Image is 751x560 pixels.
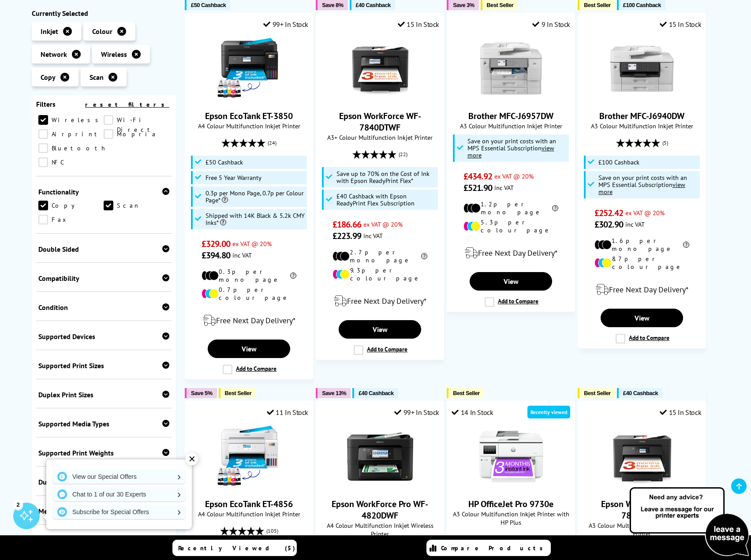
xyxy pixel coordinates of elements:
[347,94,413,103] a: Epson WorkForce WF-7840DTWF
[616,334,669,343] label: Add to Compare
[356,2,391,8] span: £40 Cashback
[468,110,553,122] a: Brother MFC-J6957DW
[216,482,282,491] a: Epson EcoTank ET-4856
[478,423,544,489] img: HP OfficeJet Pro 9730e
[594,207,623,219] span: £252.42
[470,272,552,291] a: View
[191,2,226,8] span: £50 Cashback
[38,419,170,428] div: Supported Media Types
[530,531,538,548] span: (18)
[527,406,570,418] div: Recently viewed
[336,193,436,207] span: £40 Cashback with Epson ReadyPrint Flex Subscription
[104,201,169,210] a: Scan
[487,2,514,8] span: Best Seller
[609,94,675,103] a: Brother MFC-J6940DW
[332,498,428,521] a: Epson WorkForce Pro WF-4820DWF
[583,521,701,538] span: A3 Colour Multifunction Inkjet Wireless Printer
[266,523,278,539] span: (105)
[38,361,170,370] div: Supported Print Sizes
[53,487,185,501] a: Chat to 1 of our 30 Experts
[53,470,185,484] a: View our Special Offers
[202,286,296,302] li: 0.7p per colour page
[190,122,308,130] span: A4 Colour Multifunction Inkjet Printer
[205,498,293,510] a: Epson EcoTank ET-4856
[584,390,611,396] span: Best Seller
[339,110,421,133] a: Epson WorkForce WF-7840DTWF
[583,277,701,302] div: modal_delivery
[225,390,252,396] span: Best Seller
[354,345,407,355] label: Add to Compare
[594,219,623,230] span: £302.90
[38,215,104,224] a: Fax
[359,390,393,396] span: £40 Cashback
[594,237,689,253] li: 1.6p per mono page
[53,505,185,519] a: Subscribe for Special Offers
[191,390,212,396] span: Save 5%
[38,448,170,457] div: Supported Print Weights
[441,544,548,552] span: Compare Products
[38,129,104,139] a: Airprint
[202,268,296,284] li: 0.3p per mono page
[478,482,544,491] a: HP OfficeJet Pro 9730e
[205,159,243,166] span: £50 Cashback
[205,190,305,204] span: 0.3p per Mono Page, 0.7p per Colour Page*
[485,297,538,307] label: Add to Compare
[463,171,492,182] span: £434.92
[322,2,343,8] span: Save 8%
[494,172,534,180] span: ex VAT @ 20%
[205,174,262,181] span: Free 5 Year Warranty
[601,309,683,327] a: View
[532,20,570,29] div: 9 In Stock
[208,340,290,358] a: View
[452,241,570,265] div: modal_delivery
[625,209,665,217] span: ex VAT @ 20%
[447,388,484,398] button: Best Seller
[38,201,104,210] a: Copy
[598,180,685,196] u: view more
[452,408,493,417] div: 14 In Stock
[398,20,439,29] div: 15 In Stock
[598,159,639,166] span: £100 Cashback
[38,187,170,196] div: Functionality
[333,266,427,282] li: 9.3p per colour page
[468,498,553,510] a: HP OfficeJet Pro 9730e
[216,94,282,103] a: Epson EcoTank ET-3850
[321,521,439,538] span: A4 Colour Multifunction Inkjet Wireless Printer
[399,146,407,163] span: (22)
[232,251,252,259] span: inc VAT
[216,423,282,489] img: Epson EcoTank ET-4856
[205,212,305,226] span: Shipped with 14K Black & 5.2k CMY Inks*
[41,73,56,82] span: Copy
[394,408,439,417] div: 99+ In Stock
[583,122,701,130] span: A3 Colour Multifunction Inkjet Printer
[584,2,611,8] span: Best Seller
[38,303,170,312] div: Condition
[467,144,554,159] u: view more
[202,250,230,261] span: £394.80
[660,408,701,417] div: 15 In Stock
[609,482,675,491] a: Epson WorkForce WF-7830DTWF
[263,20,308,29] div: 99+ In Stock
[38,478,170,486] div: Duplex Print Weights
[38,274,170,283] div: Compatibility
[452,510,570,526] span: A3 Colour Multifunction Inkjet Printer with HP Plus
[219,388,256,398] button: Best Seller
[90,73,104,82] span: Scan
[92,27,112,36] span: Colour
[216,35,282,101] img: Epson EcoTank ET-3850
[609,35,675,101] img: Brother MFC-J6940DW
[202,238,230,250] span: £329.00
[628,486,751,558] img: Open Live Chat window
[101,50,127,59] span: Wireless
[347,423,413,489] img: Epson WorkForce Pro WF-4820DWF
[623,390,658,396] span: £40 Cashback
[333,230,361,242] span: £223.99
[178,544,295,552] span: Recently Viewed (5)
[333,248,427,264] li: 2.7p per mono page
[32,9,176,18] div: Currently Selected
[232,239,272,248] span: ex VAT @ 20%
[190,510,308,518] span: A4 Colour Multifunction Inkjet Printer
[347,482,413,491] a: Epson WorkForce Pro WF-4820DWF
[36,100,56,108] span: Filters
[662,134,668,151] span: (5)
